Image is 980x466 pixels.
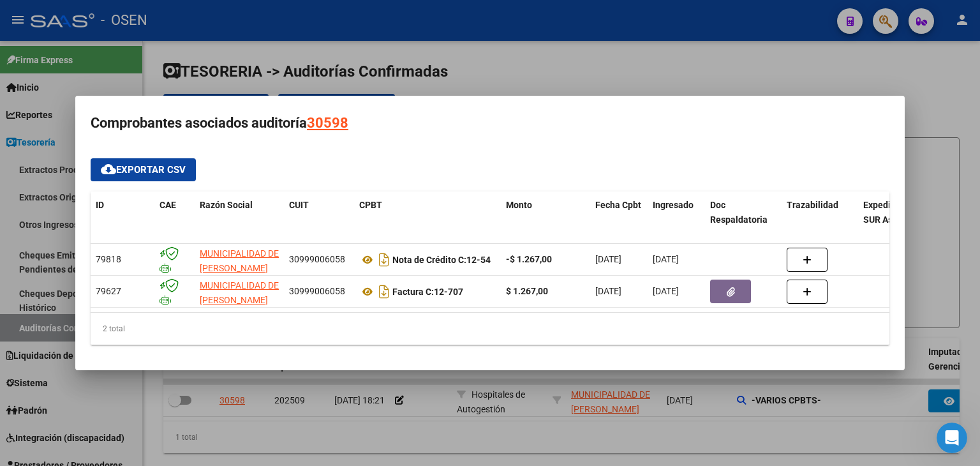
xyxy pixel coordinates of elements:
button: Exportar CSV [91,158,196,181]
iframe: Intercom live chat [937,423,967,453]
span: MUNICIPALIDAD DE [PERSON_NAME] [200,280,279,305]
div: 2 total [91,313,889,345]
strong: $ 1.267,00 [506,286,548,296]
span: CPBT [359,200,382,210]
datatable-header-cell: Ingresado [648,192,705,248]
span: Fecha Cpbt [595,200,641,210]
h3: Comprobantes asociados auditoría [91,111,889,135]
div: 79818 [96,252,149,267]
span: Ingresado [653,200,694,210]
span: [DATE] [653,286,679,296]
span: Nota de Crédito C: [392,255,466,265]
i: Descargar documento [376,282,392,302]
span: [DATE] [595,286,621,296]
datatable-header-cell: ID [91,192,154,248]
span: Factura C: [392,287,434,297]
span: [DATE] [595,254,621,264]
datatable-header-cell: Doc Respaldatoria [705,192,782,248]
strong: 12-54 [392,255,491,265]
datatable-header-cell: CPBT [354,192,501,248]
span: [DATE] [653,254,679,264]
strong: -$ 1.267,00 [506,254,552,264]
div: 30598 [307,111,348,135]
span: Monto [506,200,532,210]
span: Trazabilidad [787,200,838,210]
span: Expediente SUR Asociado [863,200,920,225]
datatable-header-cell: Trazabilidad [782,192,858,248]
span: Razón Social [200,200,253,210]
mat-icon: cloud_download [101,162,116,177]
span: CAE [160,200,176,210]
datatable-header-cell: Monto [501,192,590,248]
span: 30999006058 [289,254,345,264]
datatable-header-cell: CUIT [284,192,354,248]
span: Exportar CSV [101,164,186,176]
span: Doc Respaldatoria [710,200,768,225]
span: 30999006058 [289,286,345,296]
span: CUIT [289,200,309,210]
datatable-header-cell: CAE [154,192,195,248]
datatable-header-cell: Fecha Cpbt [590,192,648,248]
datatable-header-cell: Razón Social [195,192,284,248]
strong: 12-707 [392,287,463,297]
datatable-header-cell: Expediente SUR Asociado [858,192,928,248]
span: ID [96,200,104,210]
div: 79627 [96,284,149,299]
i: Descargar documento [376,250,392,270]
span: MUNICIPALIDAD DE [PERSON_NAME] [200,248,279,273]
